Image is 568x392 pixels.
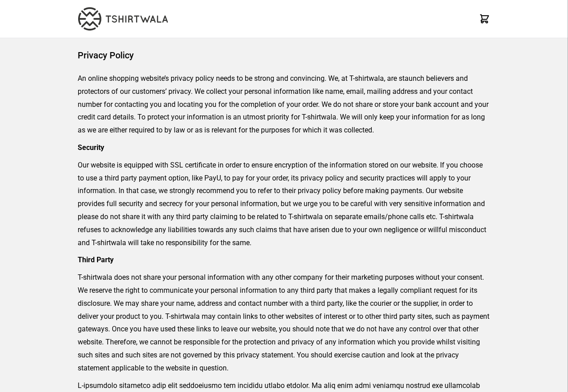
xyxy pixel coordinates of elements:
[78,7,168,31] img: TW-LOGO-400-104.png
[78,159,490,250] p: Our website is equipped with SSL certificate in order to ensure encryption of the information sto...
[78,255,114,264] strong: Third Party
[78,72,490,137] p: An online shopping website’s privacy policy needs to be strong and convincing. We, at T-shirtwala...
[78,143,104,152] strong: Security
[78,271,490,374] p: T-shirtwala does not share your personal information with any other company for their marketing p...
[78,49,490,62] h1: Privacy Policy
